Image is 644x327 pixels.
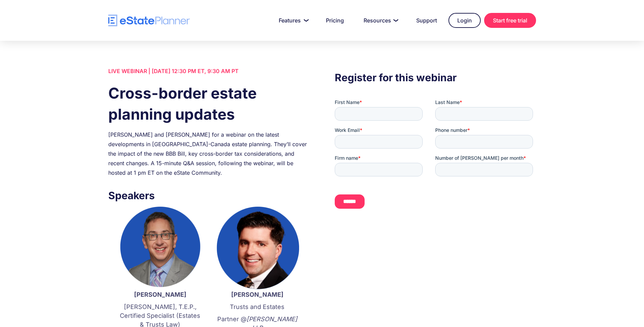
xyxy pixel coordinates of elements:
div: [PERSON_NAME] and [PERSON_NAME] for a webinar on the latest developments in [GEOGRAPHIC_DATA]-Can... [108,130,309,177]
div: LIVE WEBINAR | [DATE] 12:30 PM ET, 9:30 AM PT [108,66,309,76]
h1: Cross-border estate planning updates [108,83,309,125]
a: Features [271,14,314,27]
iframe: Form 0 [335,99,536,214]
a: home [108,15,190,27]
a: Pricing [318,14,352,27]
h3: Register for this webinar [335,70,536,85]
h3: Speakers [108,188,309,203]
strong: [PERSON_NAME] [134,291,186,298]
a: Login [448,13,481,28]
a: Support [408,14,445,27]
p: Trusts and Estates [216,303,299,311]
a: Start free trial [484,13,536,28]
a: Resources [355,14,405,27]
strong: [PERSON_NAME] [231,291,283,298]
